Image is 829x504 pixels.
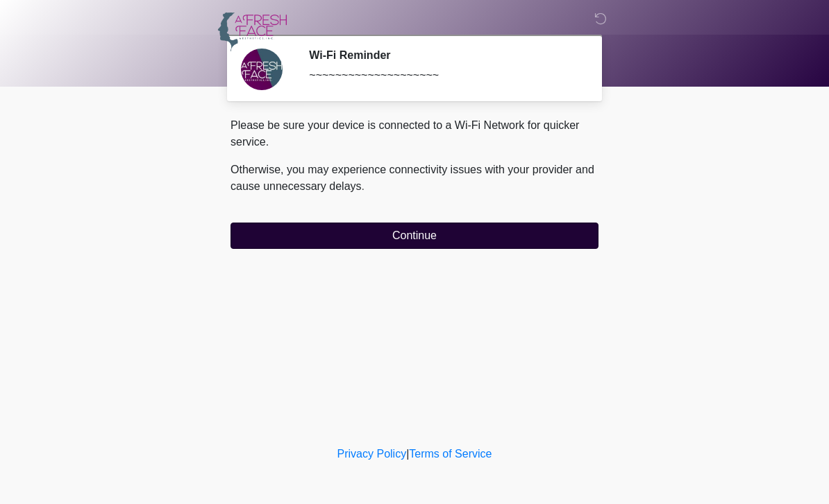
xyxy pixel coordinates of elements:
[309,67,578,84] div: ~~~~~~~~~~~~~~~~~~~~
[231,117,598,150] p: Please be sure your device is connected to a Wi-Fi Network for quicker service.
[362,180,365,192] span: .
[241,49,283,90] img: Agent Avatar
[231,223,598,249] button: Continue
[409,448,492,460] a: Terms of Service
[231,162,598,195] p: Otherwise, you may experience connectivity issues with your provider and cause unnecessary delays
[217,10,287,53] img: A Fresh Face Aesthetics Inc Logo
[337,448,407,460] a: Privacy Policy
[406,448,409,460] a: |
